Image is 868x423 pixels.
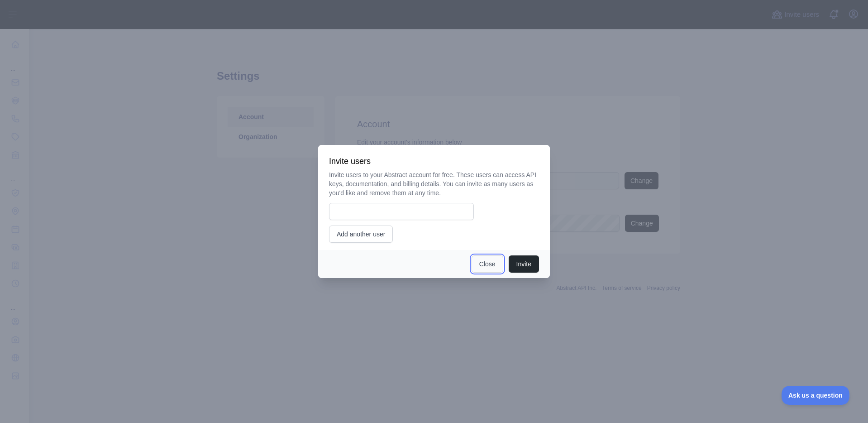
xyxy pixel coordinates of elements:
h3: Invite users [329,156,539,167]
button: Close [472,255,503,273]
button: Invite [509,255,539,273]
button: Add another user [329,226,393,243]
p: Invite users to your Abstract account for free. These users can access API keys, documentation, a... [329,170,539,197]
iframe: Toggle Customer Support [782,386,850,405]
